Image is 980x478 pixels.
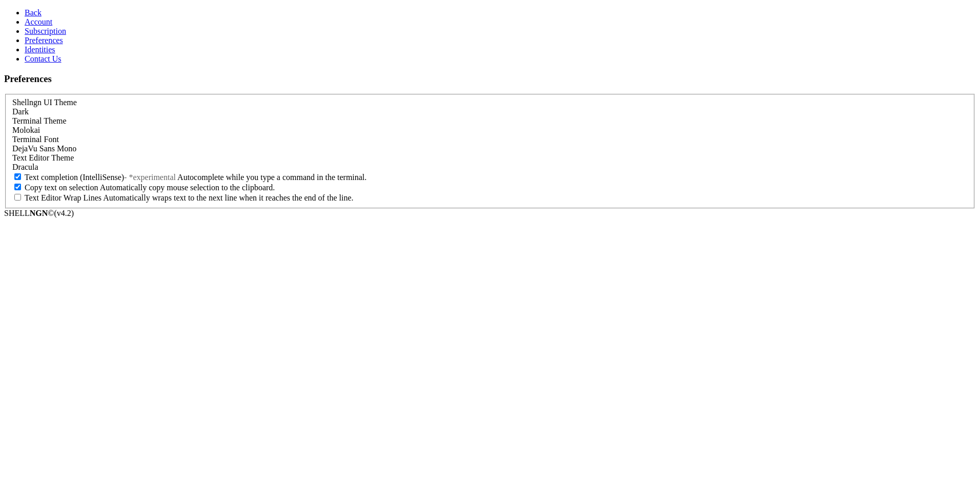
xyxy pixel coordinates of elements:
span: Automatically copy mouse selection to the clipboard. [100,183,275,192]
span: Dark [12,107,29,116]
div: Dracula [12,163,968,172]
input: Copy text on selection Automatically copy mouse selection to the clipboard. [14,184,21,190]
span: SHELL © [4,209,74,217]
input: Text Editor Wrap Lines Automatically wraps text to the next line when it reaches the end of the l... [14,194,21,201]
span: DejaVu Sans Mono [12,144,76,153]
b: NGN [30,209,48,217]
label: Shellngn UI Theme [12,98,77,107]
div: Dark [12,107,968,116]
label: Terminal Font [12,135,59,144]
a: Preferences [25,36,63,45]
label: Terminal Theme [12,116,67,125]
span: Text completion (IntelliSense) [25,173,124,182]
a: Subscription [25,27,66,35]
div: Molokai [12,126,968,135]
a: Back [25,8,42,17]
h3: Preferences [4,73,976,85]
span: 4.2.0 [54,209,74,217]
a: Contact Us [25,54,62,63]
input: Text completion (IntelliSense)- *experimental Autocomplete while you type a command in the terminal. [14,173,21,180]
a: Account [25,17,52,26]
span: Copy text on selection [25,183,98,192]
span: Molokai [12,126,40,134]
label: Text Editor Theme [12,153,74,162]
span: Automatically wraps text to the next line when it reaches the end of the line. [103,193,353,202]
span: Dracula [12,163,38,171]
a: Identities [25,45,55,54]
span: Text Editor Wrap Lines [25,193,101,202]
span: Autocomplete while you type a command in the terminal. [177,173,366,182]
div: DejaVu Sans Mono [12,144,968,153]
span: - *experimental [124,173,176,182]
